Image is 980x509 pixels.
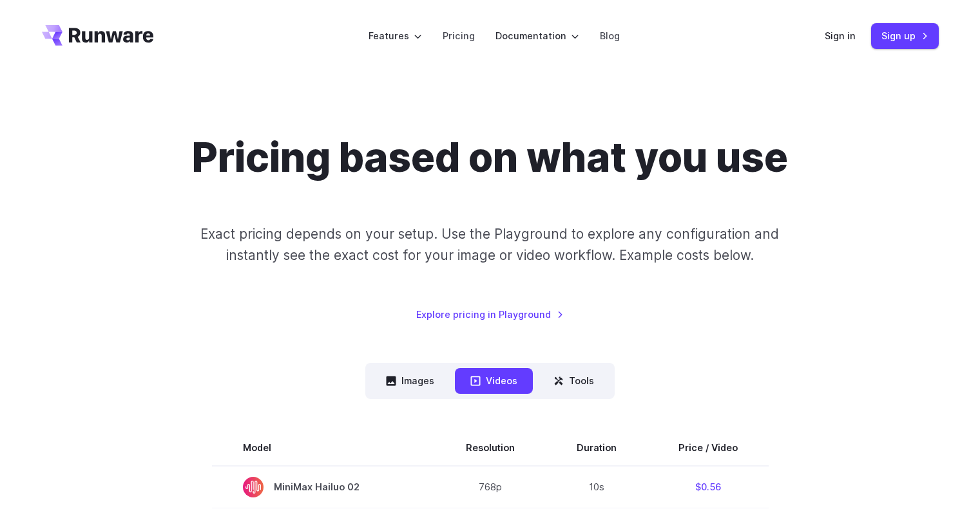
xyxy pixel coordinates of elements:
a: Sign in [825,28,856,43]
span: MiniMax Hailuo 02 [243,477,404,497]
button: Tools [538,368,610,393]
td: $0.56 [648,466,769,508]
button: Videos [455,368,533,393]
th: Price / Video [648,430,769,466]
th: Model [212,430,435,466]
a: Sign up [871,23,939,48]
label: Features [369,28,422,43]
td: 768p [435,466,546,508]
a: Go to / [42,25,154,46]
a: Blog [600,28,620,43]
button: Images [370,368,450,393]
p: Exact pricing depends on your setup. Use the Playground to explore any configuration and instantl... [176,223,803,266]
a: Pricing [443,28,475,43]
th: Duration [546,430,648,466]
label: Documentation [495,28,579,43]
td: 10s [546,466,648,508]
a: Explore pricing in Playground [416,307,564,322]
h1: Pricing based on what you use [192,134,788,182]
th: Resolution [435,430,546,466]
